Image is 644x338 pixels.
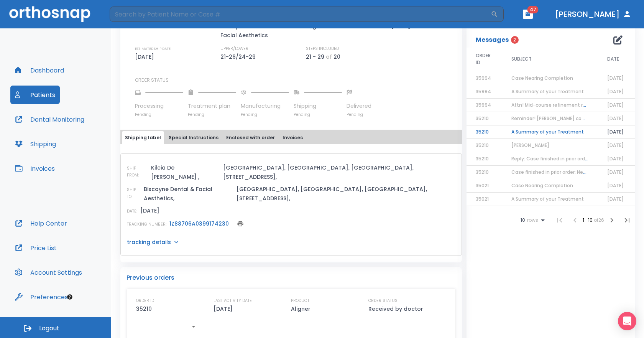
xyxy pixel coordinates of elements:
span: [DATE] [607,142,624,148]
p: ORDER STATUS [135,77,457,84]
p: Treatment plan [188,102,236,110]
p: Biscayne Dental & Facial Aesthetics, [144,185,233,203]
span: 35210 [476,155,489,162]
p: PRODUCT [291,297,309,304]
span: 35210 [476,142,489,148]
span: ORDER ID [476,52,493,66]
button: Patients [10,86,60,104]
span: [DATE] [607,102,624,108]
p: SHIP TO: [127,186,141,200]
span: DATE [607,56,619,63]
p: [GEOGRAPHIC_DATA], [GEOGRAPHIC_DATA], [GEOGRAPHIC_DATA], [STREET_ADDRESS], [237,185,455,203]
span: A Summary of your Treatment [511,196,584,202]
span: 2 [511,36,519,44]
span: 10 [521,218,525,223]
a: Dashboard [10,61,69,79]
td: 35210 [467,125,503,139]
span: 35021 [476,196,489,202]
p: 21 - 29 [306,52,324,61]
p: TRACKING NUMBER: [127,221,166,228]
div: Open Intercom Messenger [618,312,636,330]
span: [DATE] [607,196,624,202]
span: [DATE] [607,155,624,162]
div: Tooltip anchor [66,293,73,300]
p: 20 [333,52,340,61]
button: Account Settings [10,263,87,282]
p: Manufacturing [241,102,289,110]
p: tracking details [127,238,171,246]
span: Case Nearing Completion [511,75,573,81]
p: Pending [294,112,342,117]
p: Previous orders [127,273,456,282]
p: SHIP FROM: [127,165,148,179]
button: Help Center [10,214,72,232]
p: LAST ACTIVITY DATE [214,297,252,304]
input: Search by Patient Name or Case # [110,7,491,22]
p: [DATE] [214,304,233,313]
p: Shipping [294,102,342,110]
button: print [235,218,246,229]
span: [DATE] [607,169,624,175]
img: Orthosnap [9,6,90,22]
p: of [326,52,332,61]
p: UPPER/LOWER [220,45,248,52]
p: Processing [135,102,183,110]
span: [DATE] [607,182,624,189]
p: Pending [347,112,371,117]
span: 35210 [476,169,489,175]
p: Received by doctor [368,304,423,313]
span: of 26 [594,217,604,223]
p: ORDER STATUS [368,297,398,304]
p: Pending [188,112,236,117]
span: Logout [39,324,59,333]
p: Pending [241,112,289,117]
p: 21-26/24-29 [220,52,258,61]
span: [DATE] [607,88,624,95]
span: 35210 [476,115,489,122]
p: Pending [135,112,183,117]
p: [GEOGRAPHIC_DATA], [GEOGRAPHIC_DATA], [GEOGRAPHIC_DATA], [STREET_ADDRESS], [223,163,455,181]
td: [DATE] [598,125,635,139]
p: ESTIMATED SHIP DATE [135,45,171,52]
button: Shipping label [122,131,164,144]
button: Special Instructions [166,131,222,144]
p: Biscayne Dental & Facial Aesthetics [220,21,286,40]
span: Case Nearing Completion [511,182,573,189]
p: Aligner [291,304,310,313]
td: A Summary of your Treatment [502,125,598,139]
button: [PERSON_NAME] [552,7,635,21]
p: STEPS INCLUDED [306,45,339,52]
button: Enclosed with order [223,131,278,144]
p: Delivered [347,102,371,110]
p: 35210 [136,304,152,313]
span: 47 [527,6,539,13]
p: ORDER ID [136,297,154,304]
span: rows [525,218,538,223]
span: [PERSON_NAME] [511,142,549,148]
p: [DATE] [135,52,157,61]
span: [DATE] [607,115,624,122]
span: [DATE] [607,75,624,81]
button: Invoices [279,131,306,144]
p: Kilcia De [PERSON_NAME] , [151,163,220,181]
span: Attn! Mid-course refinement required [511,102,601,108]
button: Price List [10,239,61,257]
a: Preferences [10,288,72,306]
p: DATE: [127,208,137,215]
span: 35994 [476,75,491,81]
a: 1Z88706A0399174230 [169,220,229,228]
p: [DATE] [140,206,159,215]
span: 35994 [476,102,491,108]
span: 35994 [476,88,491,95]
span: 35021 [476,182,489,189]
button: Dental Monitoring [10,110,89,129]
button: Invoices [10,159,59,178]
button: Shipping [10,135,61,153]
